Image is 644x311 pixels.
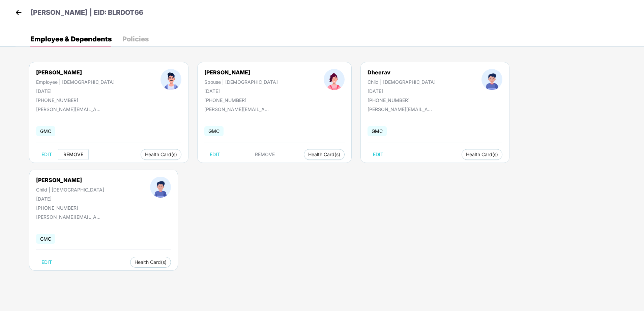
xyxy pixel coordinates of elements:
span: EDIT [210,152,220,157]
span: GMC [368,126,387,136]
div: [DATE] [36,196,104,202]
button: REMOVE [58,149,89,160]
span: Health Card(s) [145,153,177,156]
span: REMOVE [63,152,83,157]
div: Spouse | [DEMOGRAPHIC_DATA] [204,79,278,85]
div: Employee | [DEMOGRAPHIC_DATA] [36,79,115,85]
span: EDIT [41,260,52,265]
div: [PHONE_NUMBER] [36,205,104,211]
div: [DATE] [36,88,115,94]
button: Health Card(s) [141,149,181,160]
div: [PHONE_NUMBER] [36,97,115,103]
div: [PERSON_NAME] [36,177,104,183]
button: EDIT [368,149,389,160]
div: [DATE] [204,88,278,94]
button: Health Card(s) [462,149,502,160]
button: EDIT [204,149,226,160]
div: [PERSON_NAME] [36,69,115,76]
span: GMC [36,234,55,244]
div: [PERSON_NAME][EMAIL_ADDRESS][DOMAIN_NAME] [36,106,104,112]
div: Child | [DEMOGRAPHIC_DATA] [368,79,436,85]
div: [PHONE_NUMBER] [204,97,278,103]
img: profileImage [481,69,502,90]
span: EDIT [373,152,383,157]
div: [PERSON_NAME][EMAIL_ADDRESS][DOMAIN_NAME] [36,214,104,220]
div: [PHONE_NUMBER] [368,97,436,103]
span: REMOVE [255,152,275,157]
img: profileImage [324,69,345,90]
span: EDIT [41,152,52,157]
p: [PERSON_NAME] | EID: BLRDOT66 [30,7,143,18]
div: [DATE] [368,88,436,94]
button: Health Card(s) [304,149,345,160]
img: profileImage [160,69,181,90]
span: Health Card(s) [308,153,340,156]
span: GMC [204,126,224,136]
span: GMC [36,126,55,136]
div: Employee & Dependents [30,36,112,42]
img: back [13,7,24,18]
span: Health Card(s) [135,261,167,264]
div: [PERSON_NAME][EMAIL_ADDRESS][DOMAIN_NAME] [368,106,435,112]
div: Dheerav [368,69,436,76]
img: profileImage [150,177,171,198]
button: Health Card(s) [130,257,171,268]
div: Policies [122,36,149,42]
button: REMOVE [250,149,280,160]
div: [PERSON_NAME] [204,69,278,76]
div: [PERSON_NAME][EMAIL_ADDRESS][DOMAIN_NAME] [204,106,272,112]
span: Health Card(s) [466,153,498,156]
button: EDIT [36,257,57,268]
div: Child | [DEMOGRAPHIC_DATA] [36,187,104,193]
button: EDIT [36,149,57,160]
